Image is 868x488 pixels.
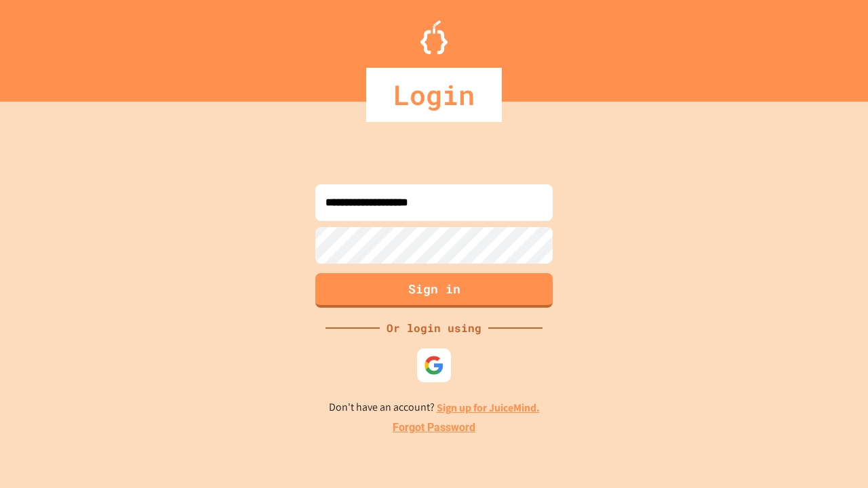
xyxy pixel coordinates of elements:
img: google-icon.svg [424,355,444,375]
a: Sign up for JuiceMind. [437,401,540,415]
div: Or login using [380,320,488,336]
p: Don't have an account? [329,399,540,416]
img: Logo.svg [420,20,448,54]
a: Forgot Password [393,420,475,436]
div: Login [366,68,502,122]
button: Sign in [315,273,553,308]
